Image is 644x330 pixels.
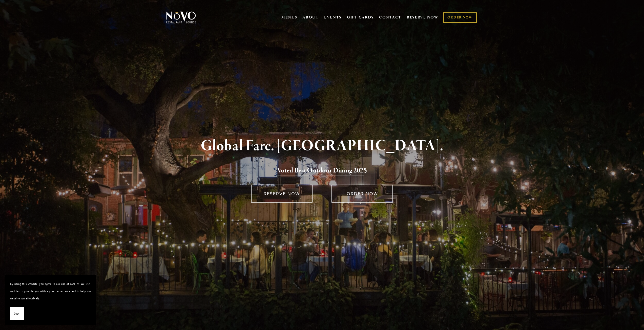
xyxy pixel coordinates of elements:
span: Okay! [14,310,20,317]
button: Okay! [10,307,24,320]
a: RESERVE NOW [251,185,313,203]
section: Cookie banner [5,275,96,325]
a: GIFT CARDS [347,13,374,22]
h2: 5 [175,165,470,176]
a: RESERVE NOW [407,13,439,22]
a: ABOUT [302,15,319,20]
a: ORDER NOW [331,185,393,203]
p: By using this website, you agree to our use of cookies. We use cookies to provide you with a grea... [10,280,91,302]
a: EVENTS [324,15,342,20]
a: ORDER NOW [443,12,476,23]
a: MENUS [281,15,297,20]
a: Voted Best Outdoor Dining 202 [277,166,364,176]
a: CONTACT [379,13,401,22]
strong: Global Fare. [GEOGRAPHIC_DATA]. [201,136,443,156]
img: Novo Restaurant &amp; Lounge [165,11,197,24]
